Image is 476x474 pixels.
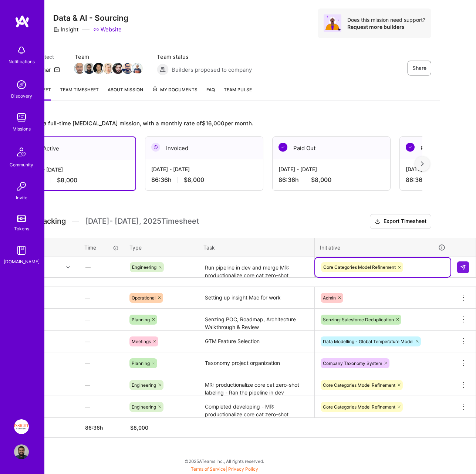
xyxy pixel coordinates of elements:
[103,63,114,74] img: Team Member Avatar
[14,444,29,459] img: User Avatar
[132,295,156,301] span: Operational
[224,86,252,101] a: Team Pulse
[124,238,198,257] th: Type
[18,119,422,128] div: This is a full-time [MEDICAL_DATA] mission, with a monthly rate of $16,000 per month.
[123,62,132,75] a: Team Member Avatar
[151,165,257,173] div: [DATE] - [DATE]
[79,353,124,373] div: —
[66,265,70,269] i: icon Chevron
[75,62,84,75] a: Team Member Avatar
[122,63,133,74] img: Team Member Avatar
[85,217,199,226] span: [DATE] - [DATE] , 2025 Timesheet
[132,62,142,75] a: Team Member Avatar
[132,63,143,74] img: Team Member Avatar
[199,258,314,277] textarea: Run pipeline in dev and merge MR: productionalize core cat zero-shot labeling - Ran the pipeline ...
[198,238,315,257] th: Task
[18,418,79,438] th: Total
[79,332,124,351] div: —
[13,125,31,133] div: Missions
[84,62,94,75] a: Team Member Avatar
[320,243,446,252] div: Initiative
[152,86,198,94] span: My Documents
[408,61,431,75] button: Share
[18,137,135,160] div: Active
[53,26,78,33] div: Insight
[112,63,124,74] img: Team Member Avatar
[457,261,470,273] div: null
[14,77,29,92] img: discovery
[145,137,263,159] div: Invoiced
[199,331,314,352] textarea: GTM Feature Selection
[157,64,169,75] img: Builders proposed to company
[108,86,143,101] a: About Mission
[311,176,331,184] span: $8,000
[406,143,415,152] img: Paid Out
[80,257,124,277] div: —
[113,62,123,75] a: Team Member Avatar
[191,466,226,472] a: Terms of Service
[132,360,150,366] span: Planning
[323,382,395,388] span: Core Categories Model Refinement
[94,62,104,75] a: Team Member Avatar
[199,375,314,396] textarea: MR: productionalize core cat zero-shot labeling - Ran the pipeline in dev
[104,62,113,75] a: Team Member Avatar
[9,452,440,470] div: © 2025 ATeams Inc., All rights reserved.
[24,166,129,173] div: [DATE] - [DATE]
[199,397,314,417] textarea: Completed developing - MR: productionalize core cat zero-shot labeling - submitted for review
[132,264,156,270] span: Engineering
[93,63,104,74] img: Team Member Avatar
[323,360,382,366] span: Company Taxonomy System
[14,419,29,434] img: Insight Partners: Data & AI - Sourcing
[9,58,35,65] div: Notifications
[421,161,424,166] img: right
[132,404,156,410] span: Engineering
[347,23,425,30] div: Request more builders
[152,86,198,101] a: My Documents
[84,244,119,251] div: Time
[206,86,215,101] a: FAQ
[157,53,252,61] span: Team status
[412,64,426,72] span: Share
[184,176,204,184] span: $8,000
[79,375,124,395] div: —
[10,161,33,169] div: Community
[191,466,258,472] span: |
[75,53,142,61] span: Team
[273,137,390,159] div: Paid Out
[16,194,27,202] div: Invite
[60,86,99,101] a: Team timesheet
[199,309,314,330] textarea: Senzing POC, Roadmap, Architecture Walkthrough & Review
[11,92,32,100] div: Discovery
[278,165,384,173] div: [DATE] - [DATE]
[4,258,40,265] div: [DOMAIN_NAME]
[370,214,431,229] button: Export Timesheet
[278,176,384,184] div: 86:36 h
[15,15,30,28] img: logo
[132,339,151,344] span: Meetings
[12,444,31,459] a: User Avatar
[57,176,77,184] span: $8,000
[93,26,122,33] a: Website
[14,179,29,194] img: Invite
[199,353,314,373] textarea: Taxonomy project organization
[24,316,73,324] div: [DATE]
[323,317,394,322] span: Senzing: Salesforce Deduplication
[172,66,252,74] span: Builders proposed to company
[151,176,257,184] div: 86:36 h
[132,317,150,322] span: Planning
[132,382,156,388] span: Engineering
[323,264,396,270] span: Core Categories Model Refinement
[24,176,129,184] div: 86:36 h
[323,339,413,344] span: Data Modelling - Global Temperature Model
[79,310,124,329] div: —
[151,143,160,152] img: Invoiced
[53,27,59,33] i: icon CompanyGray
[14,43,29,58] img: bell
[14,243,29,258] img: guide book
[24,338,73,345] div: [DATE]
[228,466,258,472] a: Privacy Policy
[324,14,341,32] img: Avatar
[74,63,85,74] img: Team Member Avatar
[124,418,198,438] th: $8,000
[79,418,124,438] th: 86:36h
